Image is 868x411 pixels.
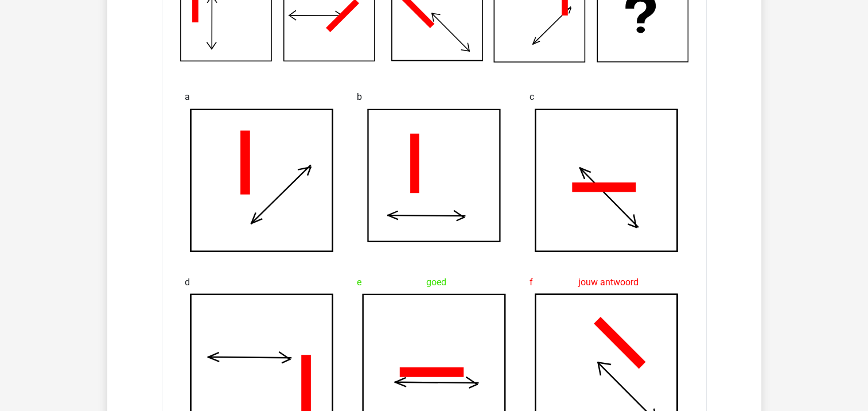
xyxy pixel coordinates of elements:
[185,86,190,108] span: a
[530,270,533,293] span: f
[357,86,362,108] span: b
[185,270,190,293] span: d
[357,270,361,293] span: e
[357,270,511,293] div: goed
[530,86,534,108] span: c
[530,270,684,293] div: jouw antwoord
